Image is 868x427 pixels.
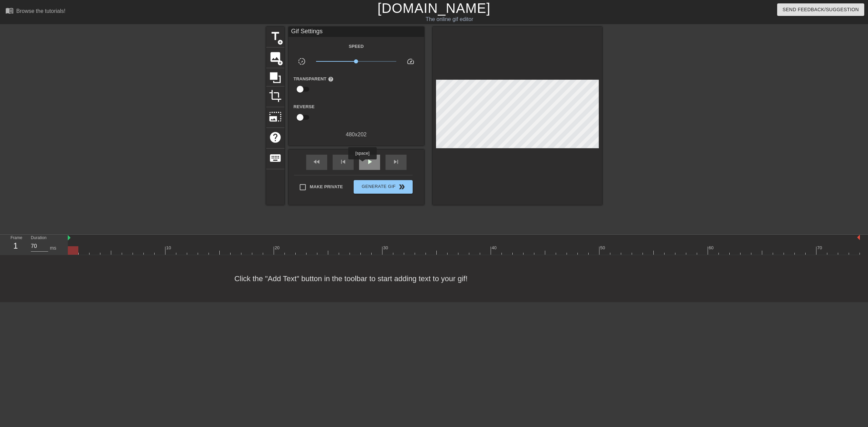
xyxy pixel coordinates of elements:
label: Transparent [294,76,334,82]
a: [DOMAIN_NAME] [377,1,490,16]
div: 20 [275,245,281,251]
div: Frame [5,235,26,254]
div: 10 [166,245,172,251]
span: add_circle [277,60,283,66]
img: bound-end.png [857,235,860,240]
span: add_circle [277,39,283,45]
span: speed [407,57,415,65]
span: fast_rewind [313,158,321,166]
button: Send Feedback/Suggestion [777,3,864,16]
span: Make Private [310,183,343,190]
span: skip_previous [339,158,347,166]
button: Generate Gif [354,180,412,194]
div: 50 [600,245,606,251]
span: image [269,51,282,63]
span: menu_book [5,6,14,15]
div: 60 [709,245,715,251]
div: The online gif editor [293,15,606,23]
span: skip_next [392,158,400,166]
div: Gif Settings [289,27,424,37]
span: Generate Gif [356,183,410,191]
div: 40 [492,245,498,251]
span: Send Feedback/Suggestion [783,5,859,14]
label: Duration [31,236,46,240]
span: help [269,131,282,144]
a: Browse the tutorials! [5,6,65,17]
span: play_arrow [366,158,374,166]
div: 30 [383,245,389,251]
span: photo_size_select_large [269,110,282,123]
label: Speed [349,43,363,50]
div: 70 [817,245,823,251]
div: 480 x 202 [289,131,424,139]
span: crop [269,90,282,102]
span: keyboard [269,152,282,164]
span: title [269,30,282,43]
div: Browse the tutorials! [16,8,65,14]
div: ms [50,245,56,252]
label: Reverse [294,103,315,110]
span: help [328,76,334,82]
span: double_arrow [398,183,406,191]
span: slow_motion_video [298,57,306,65]
div: 1 [11,240,21,252]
